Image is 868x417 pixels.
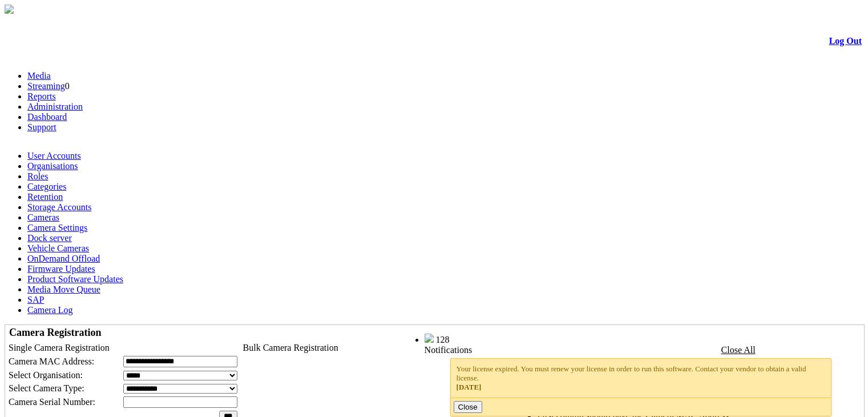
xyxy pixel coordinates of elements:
a: Dashboard [27,112,67,122]
span: [DATE] [457,383,482,391]
a: Streaming [27,81,65,91]
span: 0 [65,81,70,91]
a: Roles [27,171,48,181]
a: Vehicle Cameras [27,243,89,253]
a: Product Software Updates [27,274,123,284]
a: Administration [27,102,83,111]
a: Dock server [27,233,72,243]
a: Media [27,71,51,81]
a: Reports [27,91,56,101]
a: Support [27,122,56,132]
a: Firmware Updates [27,264,95,274]
span: Welcome, System Administrator (Administrator) [257,334,402,343]
a: Storage Accounts [27,202,91,212]
div: Your license expired. You must renew your license in order to run this software. Contact your ven... [457,364,826,392]
span: Camera Serial Number: [9,397,95,407]
img: bell25.png [425,334,434,343]
span: 128 [436,335,450,344]
span: Camera Registration [9,327,101,338]
div: Notifications [425,345,839,355]
a: User Accounts [27,151,81,161]
span: Single Camera Registration [9,343,110,352]
a: Cameras [27,212,59,222]
button: Close [454,401,482,413]
a: Retention [27,192,63,202]
a: Categories [27,182,66,191]
span: Camera MAC Address: [9,356,94,366]
a: Close All [721,345,756,355]
span: Select Organisation: [9,370,83,380]
span: Select Camera Type: [9,383,84,393]
a: SAP [27,295,44,304]
a: Media Move Queue [27,284,100,294]
img: arrow-3.png [5,5,14,14]
a: Camera Settings [27,223,87,232]
a: Camera Log [27,305,73,315]
a: OnDemand Offload [27,254,100,263]
a: Organisations [27,161,78,171]
span: Bulk Camera Registration [243,343,338,352]
a: Log Out [829,36,862,46]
